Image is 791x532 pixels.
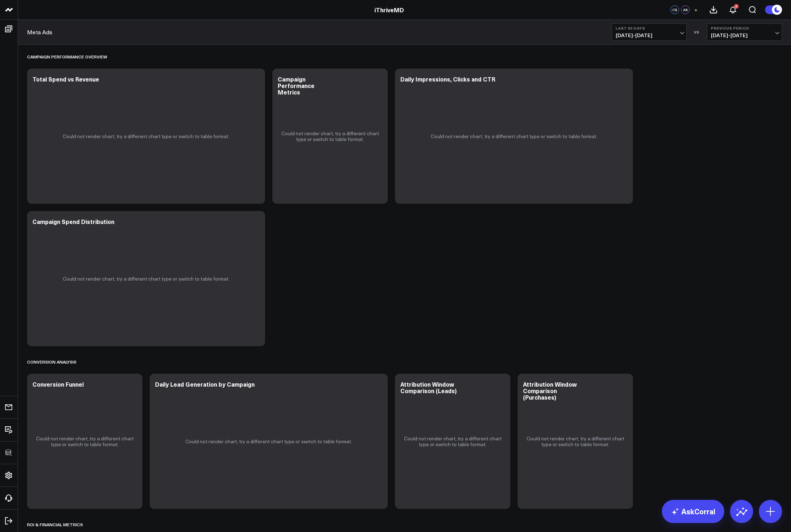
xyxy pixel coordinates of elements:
[690,30,703,34] div: VS
[711,26,778,30] b: Previous Period
[34,436,135,447] p: Could not render chart, try a different chart type or switch to table format.
[681,5,690,14] div: AK
[27,48,107,65] div: Campaign Performance Overview
[63,133,229,139] p: Could not render chart, try a different chart type or switch to table format.
[707,23,782,41] button: Previous Period[DATE]-[DATE]
[27,28,52,36] a: Meta Ads
[280,131,381,142] p: Could not render chart, try a different chart type or switch to table format.
[400,75,495,83] div: Daily Impressions, Clicks and CTR
[278,75,315,96] div: Campaign Performance Metrics
[63,276,229,282] p: Could not render chart, try a different chart type or switch to table format.
[402,436,503,447] p: Could not render chart, try a different chart type or switch to table format.
[374,6,404,14] a: iThriveMD
[27,353,76,370] div: Conversion Analysis
[616,26,683,30] b: Last 30 Days
[431,133,597,139] p: Could not render chart, try a different chart type or switch to table format.
[711,32,778,38] span: [DATE] - [DATE]
[612,23,687,41] button: Last 30 Days[DATE]-[DATE]
[691,5,700,14] button: +
[734,4,739,9] div: 3
[185,439,352,444] p: Could not render chart, try a different chart type or switch to table format.
[32,75,99,83] div: Total Spend vs Revenue
[671,5,679,14] div: CS
[525,436,626,447] p: Could not render chart, try a different chart type or switch to table format.
[32,217,114,225] div: Campaign Spend Distribution
[155,380,255,388] div: Daily Lead Generation by Campaign
[694,7,698,12] span: +
[400,380,457,395] div: Attribution Window Comparison (Leads)
[662,500,724,523] a: AskCorral
[616,32,683,38] span: [DATE] - [DATE]
[32,380,84,388] div: Conversion Funnel
[523,380,577,401] div: Attribution Window Comparison (Purchases)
